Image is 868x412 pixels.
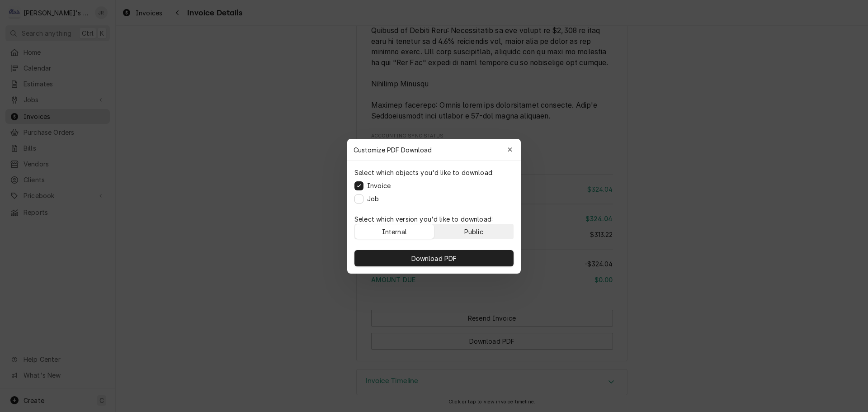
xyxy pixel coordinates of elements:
[347,139,521,161] div: Customize PDF Download
[354,168,494,177] p: Select which objects you'd like to download:
[464,227,483,236] div: Public
[382,227,407,236] div: Internal
[354,214,514,224] p: Select which version you'd like to download:
[367,194,379,204] label: Job
[354,250,514,266] button: Download PDF
[410,253,459,263] span: Download PDF
[367,181,391,190] label: Invoice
